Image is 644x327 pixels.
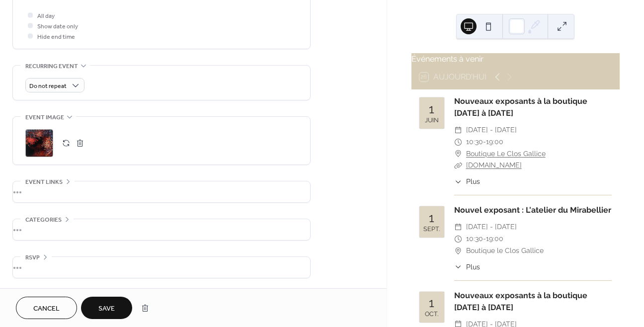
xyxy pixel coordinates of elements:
[466,233,483,245] span: 10:30
[29,81,67,92] span: Do not repeat
[429,103,434,115] div: 1
[429,212,434,224] div: 1
[25,177,63,187] span: Event links
[37,11,55,21] span: All day
[454,221,462,233] div: ​
[466,221,517,233] span: [DATE] - [DATE]
[411,53,620,65] div: Événements à venir
[466,245,544,257] span: Boutique le Clos Gallice
[466,176,480,187] span: Plus
[25,61,78,72] span: Recurring event
[454,262,480,272] button: ​Plus
[486,136,503,148] span: 19:00
[25,129,53,157] div: ;
[454,233,462,245] div: ​
[466,136,483,148] span: 10:30
[454,96,587,118] a: Nouveaux exposants à la boutique [DATE] à [DATE]
[13,257,310,278] div: •••
[425,117,439,124] div: juin
[486,233,503,245] span: 19:00
[423,226,440,233] div: sept.
[454,262,462,272] div: ​
[425,311,438,318] div: oct.
[454,245,462,257] div: ​
[25,252,40,263] span: RSVP
[37,21,78,32] span: Show date only
[483,136,486,148] span: -
[454,148,462,160] div: ​
[454,136,462,148] div: ​
[454,176,462,187] div: ​
[81,297,132,319] button: Save
[429,297,434,309] div: 1
[466,148,546,160] a: Boutique Le Clos Gallice
[466,262,480,272] span: Plus
[466,161,522,169] a: [DOMAIN_NAME]
[37,32,75,42] span: Hide end time
[454,291,587,312] a: Nouveaux exposants à la boutique [DATE] à [DATE]
[454,160,462,171] div: ​
[25,215,62,225] span: Categories
[13,219,310,240] div: •••
[454,176,480,187] button: ​Plus
[13,181,310,202] div: •••
[25,112,64,123] span: Event image
[454,204,612,216] div: Nouvel exposant : L'atelier du Mirabellier
[16,297,77,319] button: Cancel
[454,124,462,136] div: ​
[466,124,517,136] span: [DATE] - [DATE]
[483,233,486,245] span: -
[98,304,115,314] span: Save
[33,304,60,314] span: Cancel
